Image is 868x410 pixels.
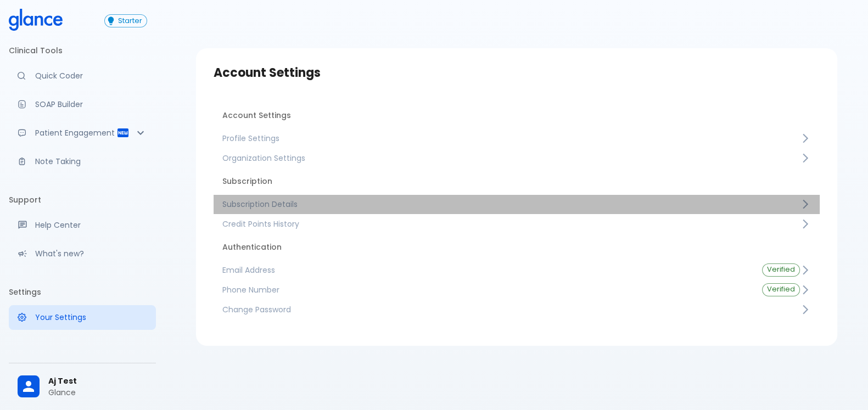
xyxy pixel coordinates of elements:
div: Patient Reports & Referrals [9,121,156,145]
a: Profile Settings [214,128,820,148]
span: Credit Points History [222,218,800,229]
span: Organization Settings [222,153,800,164]
div: Aj TestGlance [9,368,156,406]
span: Starter [114,17,147,25]
p: Quick Coder [35,70,147,81]
a: Moramiz: Find ICD10AM codes instantly [9,64,156,88]
p: Patient Engagement [35,127,116,138]
span: Subscription Details [222,199,800,210]
p: SOAP Builder [35,99,147,110]
p: What's new? [35,248,147,259]
a: Change Password [214,300,820,319]
li: Settings [9,279,156,305]
li: Account Settings [214,102,820,128]
span: Verified [763,266,799,274]
a: Manage your settings [9,305,156,329]
h3: Account Settings [214,66,820,80]
div: Recent updates and feature releases [9,241,156,266]
p: Glance [48,387,147,398]
span: Verified [763,285,799,294]
a: Phone NumberVerified [214,280,820,300]
p: Help Center [35,220,147,231]
li: Subscription [214,168,820,194]
a: Click to view or change your subscription [104,14,156,27]
span: Email Address [222,265,744,276]
p: Note Taking [35,156,147,167]
a: Get help from our support team [9,213,156,237]
a: Docugen: Compose a clinical documentation in seconds [9,92,156,116]
a: Subscription Details [214,194,820,214]
p: Your Settings [35,312,147,323]
span: Change Password [222,304,800,315]
a: Advanced note-taking [9,149,156,173]
a: Credit Points History [214,214,820,234]
a: Email AddressVerified [214,260,820,280]
button: Starter [104,14,147,27]
span: Aj Test [48,375,147,387]
li: Authentication [214,234,820,260]
li: Support [9,187,156,213]
span: Phone Number [222,284,744,295]
a: Organization Settings [214,148,820,168]
li: Clinical Tools [9,37,156,64]
span: Profile Settings [222,133,800,144]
